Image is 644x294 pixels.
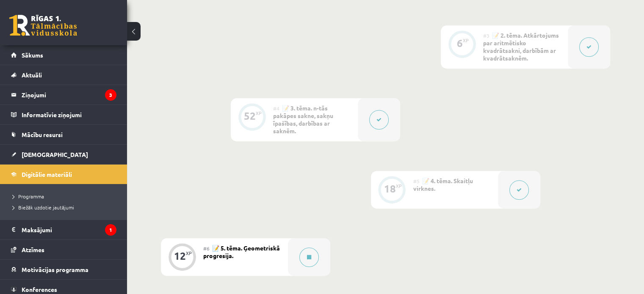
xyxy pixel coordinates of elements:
span: 📝 3. tēma. n-tās pakāpes sakne, sakņu īpašības, darbības ar saknēm. [273,104,333,135]
div: 18 [384,185,396,192]
i: 1 [105,224,116,236]
span: Sākums [22,51,43,59]
a: [DEMOGRAPHIC_DATA] [11,145,116,164]
span: 📝 5. tēma. Ģeometriskā progresija. [203,244,280,259]
a: Informatīvie ziņojumi [11,105,116,124]
div: XP [396,184,402,188]
legend: Ziņojumi [22,85,116,104]
div: 12 [174,252,186,260]
a: Rīgas 1. Tālmācības vidusskola [9,15,77,36]
legend: Maksājumi [22,220,116,239]
span: Mācību resursi [22,131,63,138]
span: Biežāk uzdotie jautājumi [13,204,74,211]
div: XP [463,38,469,43]
a: Biežāk uzdotie jautājumi [13,203,119,211]
i: 3 [105,89,116,101]
div: XP [256,111,262,115]
div: 52 [244,112,256,120]
a: Ziņojumi3 [11,85,116,104]
a: Programma [13,192,119,200]
span: Programma [13,193,44,200]
span: 📝 4. tēma. Skaitļu virknes. [413,177,473,192]
a: Aktuāli [11,65,116,85]
span: Konferences [22,286,57,293]
a: Atzīmes [11,240,116,259]
span: [DEMOGRAPHIC_DATA] [22,151,88,158]
a: Sākums [11,45,116,65]
a: Motivācijas programma [11,260,116,279]
a: Mācību resursi [11,125,116,144]
span: Atzīmes [22,246,44,253]
span: Motivācijas programma [22,266,88,273]
span: #5 [413,178,420,184]
div: 6 [457,39,463,47]
span: Digitālie materiāli [22,170,72,178]
span: #4 [273,105,279,112]
span: 📝 2. tēma. Atkārtojums par aritmētisko kvadrātsakni, darbībām ar kvadrātsaknēm. [483,31,559,62]
div: XP [186,251,192,256]
a: Maksājumi1 [11,220,116,239]
span: Aktuāli [22,71,42,79]
legend: Informatīvie ziņojumi [22,105,116,124]
span: #3 [483,32,489,39]
a: Digitālie materiāli [11,165,116,184]
span: #6 [203,245,210,252]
